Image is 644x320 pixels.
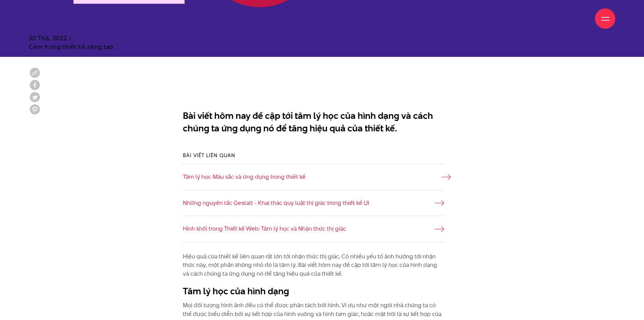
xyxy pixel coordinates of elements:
a: Hình khối trong Thiết kế Web: Tâm lý học và Nhận thức thị giác [183,225,444,233]
span: 30 Th6, 2022 / Cảm hứng thiết kế sáng tạo [29,34,114,51]
p: Hiệu quả của thiết kế liên quan rất lớn tới nhận thức thị giác. Có nhiều yếu tố ảnh hưởng tới nhậ... [183,252,444,278]
a: Tâm lý học Màu sắc và ứng dụng trong thiết kế [183,173,444,182]
p: Bài viết hôm nay đề cập tới tâm lý học của hình dạng và cách chúng ta ứng dụng nó để tăng hiệu qu... [183,109,444,135]
h2: Tâm lý học của hình dạng [183,285,444,298]
h3: Bài viết liên quan [183,152,444,159]
a: Những nguyên tắc Gestalt - Khai thác quy luật thị giác trong thiết kế UI [183,199,444,208]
